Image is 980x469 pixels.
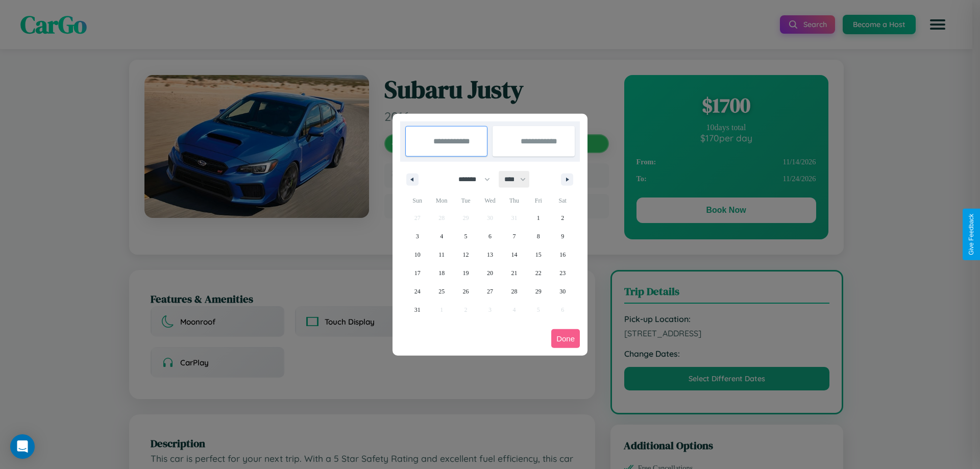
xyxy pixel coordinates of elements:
[478,192,502,209] span: Wed
[414,264,421,282] span: 17
[405,301,429,319] button: 31
[537,227,540,245] span: 8
[429,282,453,301] button: 25
[440,227,443,245] span: 4
[511,264,517,282] span: 21
[502,227,526,245] button: 7
[512,227,516,245] span: 7
[478,264,502,282] button: 20
[429,264,453,282] button: 18
[551,227,575,245] button: 9
[526,227,550,245] button: 8
[526,192,550,209] span: Fri
[561,209,564,227] span: 2
[551,282,575,301] button: 30
[454,282,478,301] button: 26
[454,245,478,264] button: 12
[502,245,526,264] button: 14
[454,227,478,245] button: 5
[551,264,575,282] button: 23
[487,245,493,264] span: 13
[502,282,526,301] button: 28
[526,264,550,282] button: 22
[561,227,564,245] span: 9
[429,245,453,264] button: 11
[429,227,453,245] button: 4
[487,282,493,301] span: 27
[438,245,445,264] span: 11
[454,264,478,282] button: 19
[463,282,469,301] span: 26
[968,214,975,255] div: Give Feedback
[478,282,502,301] button: 27
[551,329,580,348] button: Done
[511,282,517,301] span: 28
[478,245,502,264] button: 13
[537,209,540,227] span: 1
[464,227,468,245] span: 5
[414,245,421,264] span: 10
[405,282,429,301] button: 24
[511,245,517,264] span: 14
[502,264,526,282] button: 21
[405,227,429,245] button: 3
[438,282,445,301] span: 25
[559,264,566,282] span: 23
[405,245,429,264] button: 10
[551,209,575,227] button: 2
[551,245,575,264] button: 16
[454,192,478,209] span: Tue
[535,264,542,282] span: 22
[535,282,542,301] span: 29
[405,192,429,209] span: Sun
[526,282,550,301] button: 29
[414,301,421,319] span: 31
[526,245,550,264] button: 15
[463,264,469,282] span: 19
[463,245,469,264] span: 12
[502,192,526,209] span: Thu
[414,282,421,301] span: 24
[535,245,542,264] span: 15
[551,192,575,209] span: Sat
[405,264,429,282] button: 17
[526,209,550,227] button: 1
[429,192,453,209] span: Mon
[438,264,445,282] span: 18
[559,282,566,301] span: 30
[10,434,35,459] div: Open Intercom Messenger
[487,264,493,282] span: 20
[488,227,492,245] span: 6
[416,227,419,245] span: 3
[559,245,566,264] span: 16
[478,227,502,245] button: 6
